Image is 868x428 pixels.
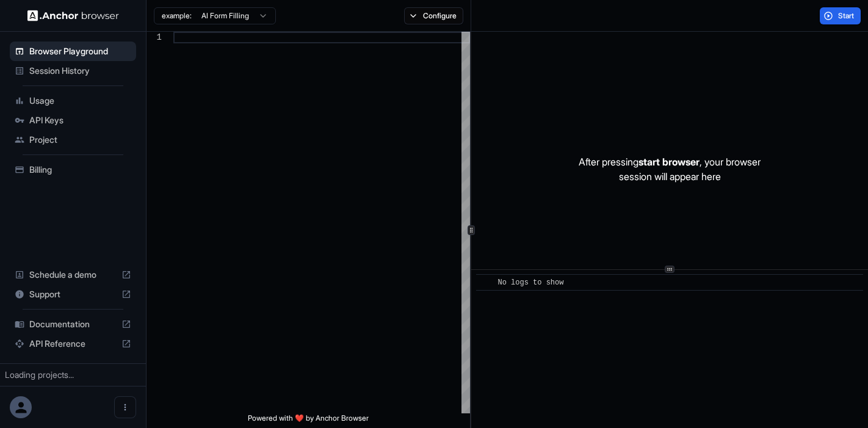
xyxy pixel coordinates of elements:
[579,154,761,184] p: After pressing , your browser session will appear here
[5,369,141,381] div: Loading projects...
[10,61,136,81] div: Session History
[29,95,131,107] span: Usage
[10,334,136,354] div: API Reference
[638,156,700,168] span: start browser
[248,413,369,428] span: Powered with ❤️ by Anchor Browser
[497,278,563,287] span: No logs to show
[838,11,855,21] span: Start
[820,7,861,24] button: Start
[10,314,136,334] div: Documentation
[10,42,136,61] div: Browser Playground
[29,288,117,300] span: Support
[482,277,488,289] span: ​
[10,91,136,111] div: Usage
[29,114,131,126] span: API Keys
[162,11,192,21] span: example:
[10,160,136,180] div: Billing
[114,396,136,418] button: Open menu
[29,338,117,350] span: API Reference
[10,265,136,285] div: Schedule a demo
[29,318,117,330] span: Documentation
[29,45,131,57] span: Browser Playground
[29,65,131,77] span: Session History
[29,134,131,146] span: Project
[10,111,136,130] div: API Keys
[29,164,131,176] span: Billing
[29,269,117,281] span: Schedule a demo
[27,10,119,21] img: Anchor Logo
[404,7,463,24] button: Configure
[10,130,136,150] div: Project
[10,285,136,304] div: Support
[146,32,162,43] div: 1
